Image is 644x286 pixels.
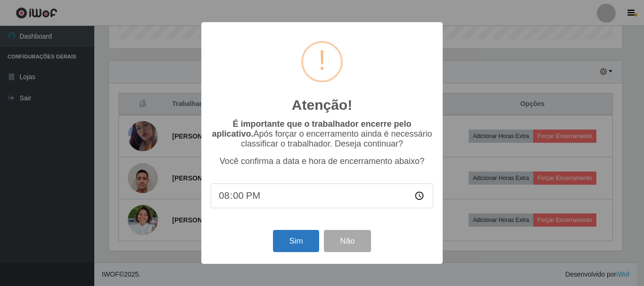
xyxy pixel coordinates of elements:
[211,119,433,149] p: Após forçar o encerramento ainda é necessário classificar o trabalhador. Deseja continuar?
[273,230,319,252] button: Sim
[211,156,433,166] p: Você confirma a data e hora de encerramento abaixo?
[324,230,371,252] button: Não
[292,97,352,114] h2: Atenção!
[212,119,411,139] b: É importante que o trabalhador encerre pelo aplicativo.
